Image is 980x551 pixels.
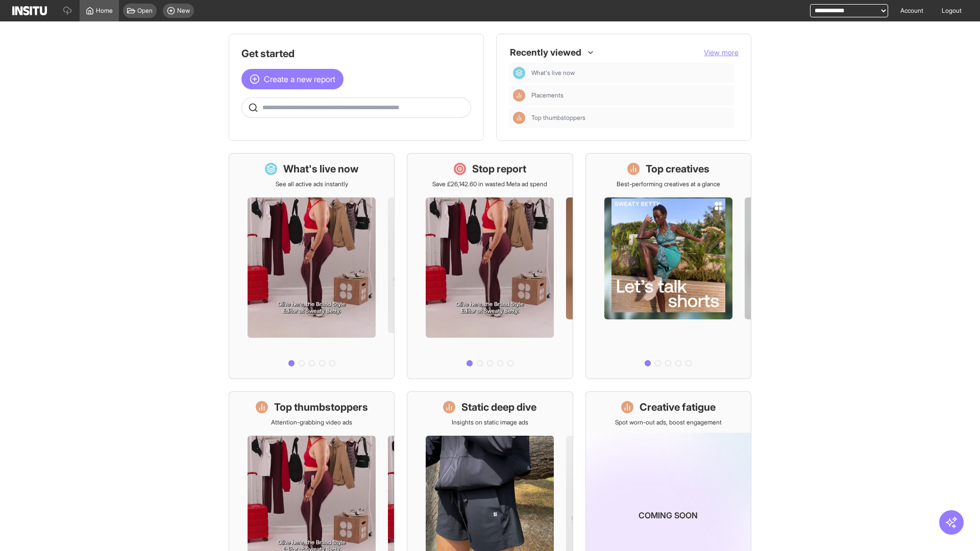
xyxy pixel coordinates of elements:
[531,91,563,99] span: Placements
[229,153,395,379] a: What's live nowSee all active ads instantly
[274,400,368,414] h1: Top thumbstoppers
[461,400,536,414] h1: Static deep dive
[585,153,751,379] a: Top creativesBest-performing creatives at a glance
[407,153,573,379] a: Stop reportSave £26,142.60 in wasted Meta ad spend
[531,69,730,77] span: What's live now
[704,48,739,57] span: View more
[96,7,113,15] span: Home
[617,180,720,188] p: Best-performing creatives at a glance
[513,89,525,102] div: Insights
[12,6,47,15] img: Logo
[271,418,352,427] p: Attention-grabbing video ads
[177,7,190,15] span: New
[513,67,525,79] div: Dashboard
[432,180,547,188] p: Save £26,142.60 in wasted Meta ad spend
[472,162,526,176] h1: Stop report
[452,418,528,427] p: Insights on static image ads
[513,112,525,124] div: Insights
[283,162,359,176] h1: What's live now
[241,69,344,89] button: Create a new report
[531,69,575,77] span: What's live now
[137,7,153,15] span: Open
[241,46,471,61] h1: Get started
[264,73,335,85] span: Create a new report
[531,114,585,122] span: Top thumbstoppers
[531,114,730,122] span: Top thumbstoppers
[646,162,709,176] h1: Top creatives
[276,180,348,188] p: See all active ads instantly
[531,91,730,99] span: Placements
[704,47,739,58] button: View more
